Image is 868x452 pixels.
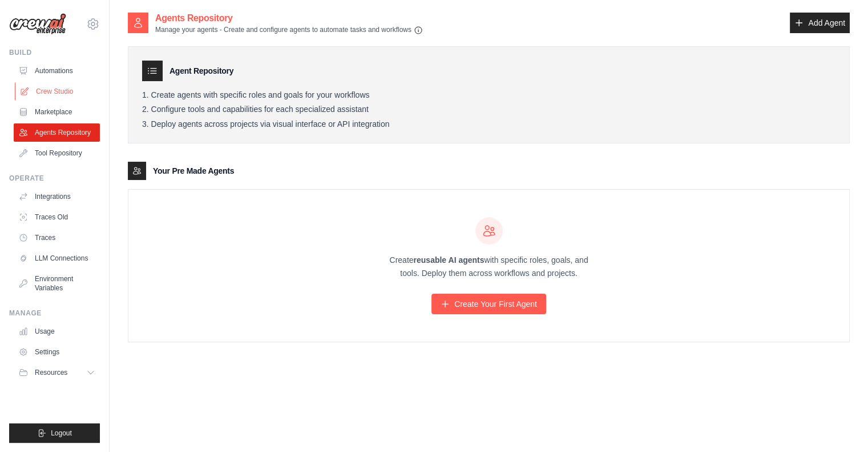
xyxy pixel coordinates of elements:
[14,249,100,267] a: LLM Connections
[790,13,850,33] a: Add Agent
[155,25,423,35] p: Manage your agents - Create and configure agents to automate tasks and workflows
[155,11,423,25] h2: Agents Repository
[142,119,835,130] li: Deploy agents across projects via visual interface or API integration
[51,429,72,438] span: Logout
[431,294,546,314] a: Create Your First Agent
[142,90,835,101] li: Create agents with specific roles and goals for your workflows
[14,103,100,121] a: Marketplace
[153,165,234,177] h3: Your Pre Made Agents
[14,62,100,80] a: Automations
[380,254,599,280] p: Create with specific roles, goals, and tools. Deploy them across workflows and projects.
[14,229,100,247] a: Traces
[14,144,100,162] a: Tool Repository
[14,363,100,382] button: Resources
[413,255,484,265] strong: reusable AI agents
[14,208,100,226] a: Traces Old
[9,174,100,183] div: Operate
[9,309,100,318] div: Manage
[15,82,101,101] a: Crew Studio
[14,343,100,361] a: Settings
[14,322,100,341] a: Usage
[14,123,100,142] a: Agents Repository
[14,270,100,297] a: Environment Variables
[169,65,233,77] h3: Agent Repository
[9,48,100,57] div: Build
[9,13,66,35] img: Logo
[9,423,100,443] button: Logout
[142,105,835,115] li: Configure tools and capabilities for each specialized assistant
[35,368,67,377] span: Resources
[14,187,100,206] a: Integrations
